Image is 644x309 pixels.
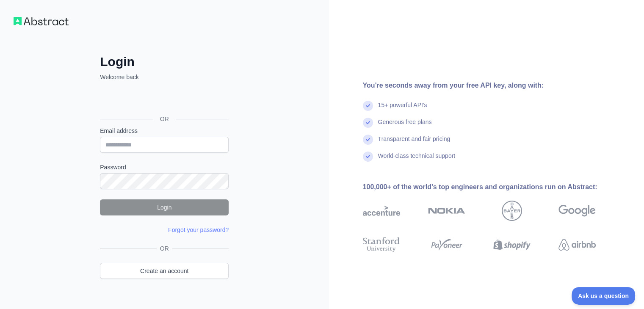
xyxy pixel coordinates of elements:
img: check mark [363,118,373,128]
div: You're seconds away from your free API key, along with: [363,80,623,91]
h2: Login [100,54,229,69]
button: Login [100,199,229,215]
iframe: Sign in with Google Button [96,91,231,109]
img: shopify [493,235,531,254]
img: stanford university [363,235,400,254]
label: Password [100,163,229,171]
img: Workflow [14,17,69,25]
label: Email address [100,127,229,135]
img: accenture [363,201,400,221]
a: Forgot your password? [168,226,229,233]
div: Transparent and fair pricing [378,135,451,152]
div: 100,000+ of the world's top engineers and organizations run on Abstract: [363,182,623,192]
img: check mark [363,135,373,145]
img: bayer [502,201,522,221]
img: airbnb [558,235,596,254]
iframe: Toggle Customer Support [572,287,636,305]
img: google [558,201,596,221]
img: payoneer [428,235,465,254]
img: check mark [363,101,373,111]
a: Create an account [100,263,229,279]
p: Welcome back [100,73,229,81]
img: nokia [428,201,465,221]
img: check mark [363,152,373,162]
div: Generous free plans [378,118,432,135]
div: World-class technical support [378,152,456,168]
span: OR [153,115,176,123]
div: 15+ powerful API's [378,101,427,118]
span: OR [157,244,172,253]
